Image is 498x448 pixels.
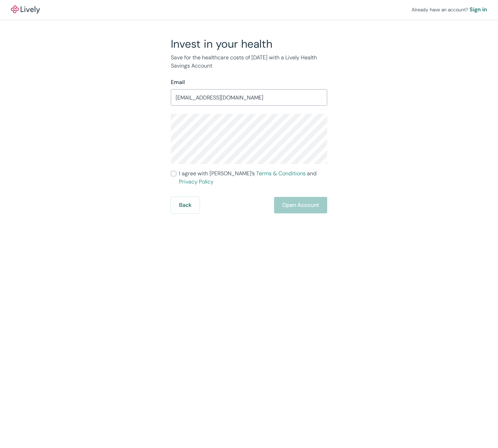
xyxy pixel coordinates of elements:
[470,5,487,14] a: Sign in
[11,5,40,14] a: LivelyLively
[256,170,306,177] a: Terms & Conditions
[171,197,200,213] button: Back
[171,54,327,70] p: Save for the healthcare costs of [DATE] with a Lively Health Savings Account
[179,178,214,185] a: Privacy Policy
[412,5,487,14] div: Already have an account?
[171,78,185,86] label: Email
[11,5,40,14] img: Lively
[179,169,327,186] span: I agree with [PERSON_NAME]’s and
[171,37,327,51] h2: Invest in your health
